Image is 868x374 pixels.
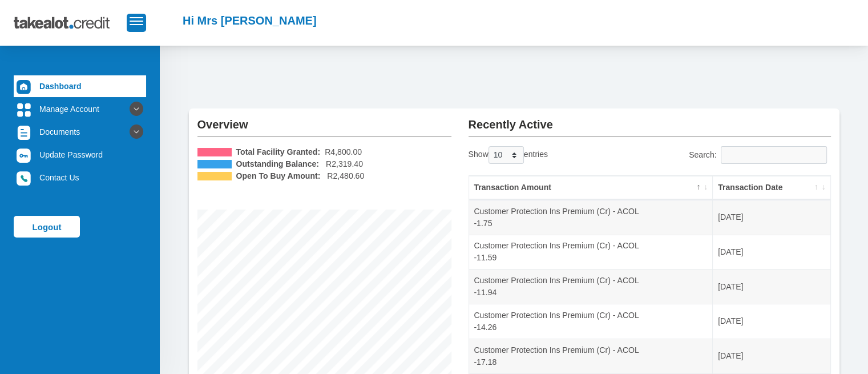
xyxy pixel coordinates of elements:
span: R4,800.00 [325,146,362,158]
a: Contact Us [14,167,146,188]
span: R2,480.60 [327,170,364,182]
td: [DATE] [713,339,830,373]
td: Customer Protection Ins Premium (Cr) - ACOL -11.94 [469,269,713,304]
a: Dashboard [14,75,146,97]
td: [DATE] [713,304,830,339]
td: Customer Protection Ins Premium (Cr) - ACOL -14.26 [469,304,713,339]
h2: Recently Active [469,108,831,131]
img: takealot_credit_logo.svg [14,9,127,37]
td: Customer Protection Ins Premium (Cr) - ACOL -17.18 [469,339,713,373]
td: Customer Protection Ins Premium (Cr) - ACOL -1.75 [469,200,713,235]
select: Showentries [488,146,524,164]
td: [DATE] [713,269,830,304]
th: Transaction Date: activate to sort column ascending [713,176,830,200]
input: Search: [721,146,827,164]
a: Logout [14,216,80,238]
a: Manage Account [14,98,146,120]
label: Search: [689,146,831,164]
a: Update Password [14,144,146,166]
label: Show entries [469,146,548,164]
a: Documents [14,121,146,143]
b: Outstanding Balance: [236,158,320,170]
b: Open To Buy Amount: [236,170,321,182]
td: [DATE] [713,200,830,235]
th: Transaction Amount: activate to sort column descending [469,176,713,200]
h2: Hi Mrs [PERSON_NAME] [183,14,316,27]
span: R2,319.40 [326,158,363,170]
h2: Overview [197,108,451,131]
td: [DATE] [713,235,830,270]
td: Customer Protection Ins Premium (Cr) - ACOL -11.59 [469,235,713,270]
b: Total Facility Granted: [236,146,321,158]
